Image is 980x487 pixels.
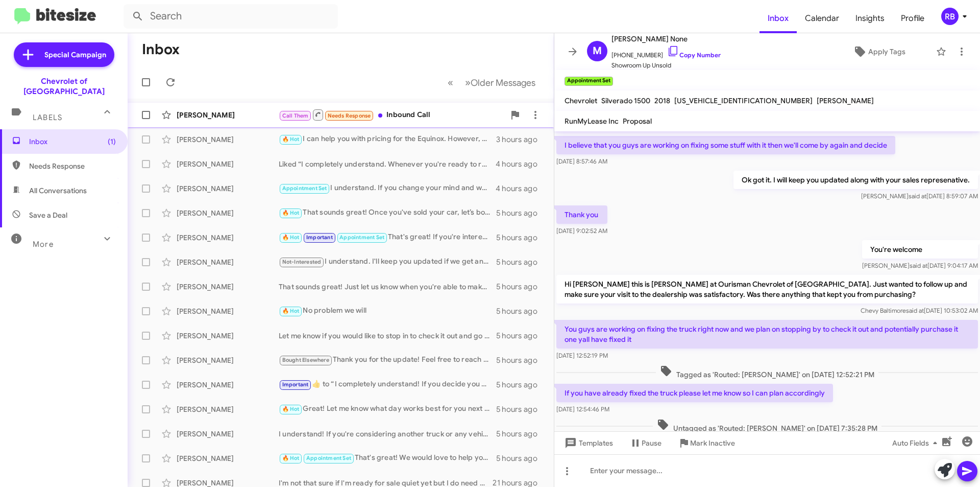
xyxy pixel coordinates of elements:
span: Save a Deal [29,210,67,220]
span: (1) [108,136,116,147]
div: 5 hours ago [496,282,546,292]
span: Needs Response [29,161,116,171]
div: 5 hours ago [496,331,546,341]
button: Templates [554,434,621,452]
span: M [593,43,602,59]
div: No problem we will [279,305,496,317]
div: 3 hours ago [496,134,546,145]
div: [PERSON_NAME] [177,134,279,145]
div: Liked “I completely understand. Whenever you're ready to resume your car shopping, feel free to r... [279,159,496,169]
span: Insights [847,4,893,33]
a: Copy Number [667,51,721,59]
span: RunMyLease Inc [565,117,619,126]
h1: Inbox [142,41,180,58]
a: Special Campaign [14,42,114,67]
div: 5 hours ago [496,380,546,390]
div: 5 hours ago [496,306,546,316]
div: I can help you with pricing for the Equinox. However, we do not ship cars from the dealership and... [279,133,496,145]
div: [PERSON_NAME] [177,159,279,169]
div: 5 hours ago [496,453,546,463]
div: ​👍​ to “ I completely understand! If you decide you want to explore your options in the future, w... [279,379,496,390]
div: [PERSON_NAME] [177,257,279,267]
div: Inbound Call [279,108,505,121]
span: Chevrolet [565,96,597,105]
div: 5 hours ago [496,355,546,365]
span: Call Them [282,112,309,119]
span: » [465,76,471,89]
div: Let me know if you would like to stop in to check it out and go for a test drive [279,331,496,341]
div: 5 hours ago [496,257,546,267]
small: Appointment Set [565,77,613,86]
span: Older Messages [471,77,535,88]
span: All Conversations [29,185,87,196]
button: Auto Fields [884,434,949,452]
div: I understand. I'll keep you updated if we get another GX in [279,256,496,268]
div: 4 hours ago [496,183,546,194]
div: [PERSON_NAME] [177,380,279,390]
span: Labels [33,113,62,122]
span: [DATE] 12:52:19 PM [556,352,608,359]
a: Inbox [759,4,797,33]
div: [PERSON_NAME] [177,355,279,365]
span: [PHONE_NUMBER] [611,45,721,60]
span: Apply Tags [868,42,905,61]
span: 🔥 Hot [282,210,300,216]
span: [DATE] 12:54:46 PM [556,405,609,413]
p: You guys are working on fixing the truck right now and we plan on stopping by to check it out and... [556,320,978,349]
span: Auto Fields [892,434,941,452]
div: I understand! If you're considering another truck or any vehicle, we’d love to discuss an option ... [279,429,496,439]
span: 🔥 Hot [282,406,300,412]
div: [PERSON_NAME] [177,331,279,341]
div: [PERSON_NAME] [177,110,279,120]
span: Proposal [623,117,652,126]
div: Thank you for the update! Feel free to reach out anytime when you're ready to explore options for... [279,354,496,366]
span: Mark Inactive [690,434,735,452]
div: That sounds great! Once you've sold your car, let’s book an appointment to discuss buying your ve... [279,207,496,219]
div: Great! Let me know what day works best for you next week, and I can set up an appointment to disc... [279,403,496,415]
span: Appointment Set [282,185,327,192]
span: [DATE] 9:02:52 AM [556,227,607,235]
span: [PERSON_NAME] None [611,33,721,45]
div: [PERSON_NAME] [177,183,279,194]
button: Apply Tags [826,42,931,61]
span: Tagged as 'Routed: [PERSON_NAME]' on [DATE] 12:52:21 PM [656,365,878,380]
div: 5 hours ago [496,208,546,218]
span: [DATE] 8:57:46 AM [556,157,607,165]
span: Pause [642,434,661,452]
span: 🔥 Hot [282,234,300,241]
span: 🔥 Hot [282,136,300,143]
span: Silverado 1500 [601,96,650,105]
span: Chevy Baltimore [DATE] 10:53:02 AM [861,307,978,314]
span: Important [282,381,309,388]
span: Calendar [797,4,847,33]
div: [PERSON_NAME] [177,429,279,439]
span: [PERSON_NAME] [817,96,874,105]
span: Templates [562,434,613,452]
span: [PERSON_NAME] [DATE] 9:04:17 AM [862,262,978,269]
div: [PERSON_NAME] [177,282,279,292]
input: Search [124,4,338,29]
div: RB [941,8,959,25]
span: Inbox [29,136,116,147]
div: 4 hours ago [496,159,546,169]
div: That's great! If you're interested in discussing options for a vehicle, I can help arrange an app... [279,231,496,243]
span: Appointment Set [339,234,384,241]
div: [PERSON_NAME] [177,208,279,218]
p: I believe that you guys are working on fixing some stuff with it then we'll come by again and decide [556,136,895,154]
p: Ok got it. I will keep you updated along with your sales represenative. [733,171,978,189]
a: Profile [893,4,933,33]
div: 5 hours ago [496,233,546,243]
button: RB [933,8,969,25]
div: [PERSON_NAME] [177,404,279,414]
div: 5 hours ago [496,429,546,439]
button: Mark Inactive [670,434,743,452]
span: [US_VEHICLE_IDENTIFICATION_NUMBER] [674,96,813,105]
span: Special Campaign [44,50,106,60]
div: [PERSON_NAME] [177,233,279,243]
div: That's great! We would love to help you with selling your SUV. When would you like to come in for... [279,452,496,464]
span: 🔥 Hot [282,455,300,461]
span: [PERSON_NAME] [DATE] 8:59:07 AM [861,192,978,200]
p: You're welcome [862,240,978,259]
div: I understand. If you change your mind and want to discuss the vehicle further or explore options,... [279,182,496,194]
